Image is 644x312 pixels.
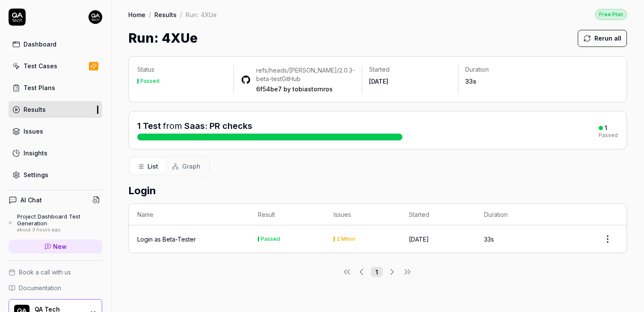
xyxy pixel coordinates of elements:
h2: Login [128,183,627,198]
a: Test Plans [9,79,102,96]
th: Result [249,204,325,225]
a: Free Plan [595,9,627,20]
button: Graph [165,158,207,174]
a: Saas: PR checks [184,121,252,131]
a: Login as Beta-Tester [137,235,196,244]
button: Rerun all [578,30,627,47]
span: Documentation [19,283,61,292]
div: Run: 4XUe [186,10,217,19]
div: / [149,10,151,19]
div: Issues [24,127,43,136]
div: Dashboard [24,40,56,49]
div: Test Cases [24,61,57,70]
a: tobiastornros [292,85,333,93]
a: Book a call with us [9,268,102,277]
a: Results [9,101,102,118]
div: Passed [140,79,160,84]
span: 1 Test [137,121,161,131]
div: about 3 hours ago [17,227,102,233]
div: GitHub [256,66,355,83]
span: from [163,121,182,131]
time: 33s [465,78,476,85]
div: Project Dashboard Test Generation [17,213,102,227]
p: Duration [465,65,547,74]
th: Duration [476,204,551,225]
div: Test Plans [24,83,55,92]
a: Project Dashboard Test Generationabout 3 hours ago [9,213,102,233]
button: 1 [371,267,383,277]
time: [DATE] [369,78,388,85]
a: Issues [9,123,102,140]
div: Passed [599,133,618,138]
div: Results [24,105,46,114]
div: by [256,85,355,93]
div: / [180,10,182,19]
a: 6f54be7 [256,85,282,93]
time: 33s [484,236,494,243]
a: New [9,239,102,254]
time: [DATE] [409,236,429,243]
a: Settings [9,166,102,183]
h1: Run: 4XUe [128,29,198,48]
a: Home [128,10,145,19]
button: List [130,158,165,174]
span: Book a call with us [19,268,71,277]
div: Insights [24,149,47,157]
a: Insights [9,145,102,161]
a: refs/heads/[PERSON_NAME]/2.0.3-beta-test [256,67,355,82]
a: Documentation [9,283,102,292]
a: Results [154,10,177,19]
p: Started [369,65,451,74]
div: 2 Minor [337,236,356,242]
div: Settings [24,170,48,179]
a: Dashboard [9,36,102,52]
h4: AI Chat [21,195,42,204]
img: 7ccf6c19-61ad-4a6c-8811-018b02a1b829.jpg [89,10,102,24]
div: Passed [261,236,280,242]
th: Name [129,204,249,225]
span: List [148,162,158,171]
span: Graph [182,162,201,171]
th: Issues [325,204,400,225]
th: Started [400,204,476,225]
a: Test Cases [9,58,102,74]
p: Status [137,65,227,74]
span: New [53,242,67,251]
div: 1 [605,124,607,132]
